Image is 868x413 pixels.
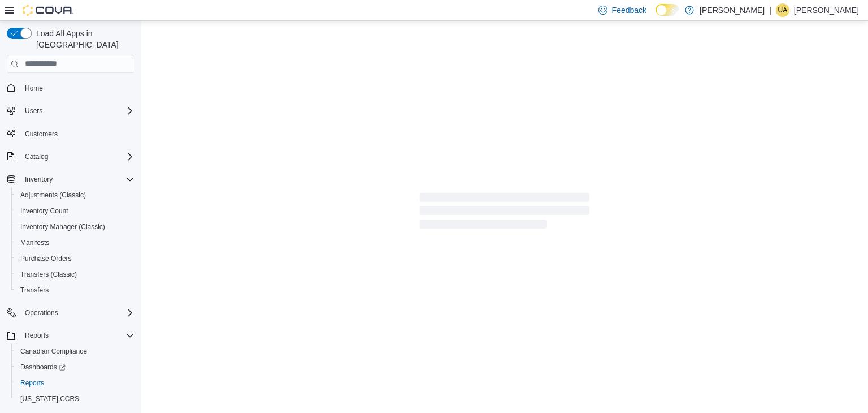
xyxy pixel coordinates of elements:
button: Catalog [2,149,139,165]
button: Transfers [11,282,139,298]
span: Customers [25,130,58,139]
span: Washington CCRS [16,392,134,406]
button: Purchase Orders [11,251,139,266]
button: Inventory Manager (Classic) [11,219,139,235]
span: Loading [420,195,589,231]
button: Reports [11,375,139,391]
span: Users [20,104,134,118]
a: Manifests [16,236,54,249]
span: Dashboards [16,360,134,374]
button: Customers [2,126,139,142]
button: Transfers (Classic) [11,266,139,282]
span: Dark Mode [656,16,656,16]
span: Inventory Count [20,206,68,216]
input: Dark Mode [656,4,679,16]
a: [US_STATE] CCRS [16,392,84,406]
button: Inventory [2,171,139,187]
button: Canadian Compliance [11,343,139,359]
button: Operations [2,305,139,321]
span: Catalog [25,152,48,161]
span: Inventory [20,173,134,186]
span: Inventory [25,175,53,184]
button: Inventory [20,173,57,186]
span: Reports [16,376,134,390]
button: Users [20,104,47,118]
button: Operations [20,306,63,320]
a: Transfers (Classic) [16,268,81,281]
span: Purchase Orders [16,252,134,265]
span: Manifests [20,238,49,247]
a: Transfers [16,283,53,297]
a: Dashboards [16,360,70,374]
button: Adjustments (Classic) [11,187,139,203]
button: Home [2,80,139,96]
span: Catalog [20,150,134,164]
img: Cova [23,5,73,16]
a: Customers [20,127,62,141]
p: [PERSON_NAME] [794,3,859,17]
span: Load All Apps in [GEOGRAPHIC_DATA] [32,28,134,50]
span: Transfers (Classic) [20,270,77,279]
a: Dashboards [11,359,139,375]
button: Manifests [11,235,139,251]
p: [PERSON_NAME] [700,3,765,17]
span: Users [25,106,42,115]
span: Reports [25,331,49,340]
span: UA [778,3,788,17]
a: Purchase Orders [16,252,76,265]
a: Home [20,81,47,95]
span: Inventory Manager (Classic) [16,220,134,234]
a: Inventory Manager (Classic) [16,220,110,234]
span: Inventory Count [16,204,134,218]
span: Transfers [20,286,49,295]
span: Home [25,84,43,93]
span: Customers [20,127,134,141]
button: Reports [20,329,53,342]
span: Operations [25,308,58,317]
span: Reports [20,378,44,388]
a: Inventory Count [16,204,73,218]
span: Adjustments (Classic) [16,188,134,202]
span: Operations [20,306,134,320]
span: Manifests [16,236,134,249]
button: Catalog [20,150,53,164]
p: | [769,3,771,17]
button: Users [2,103,139,119]
span: Transfers [16,283,134,297]
span: Dashboards [20,363,66,372]
span: Home [20,81,134,95]
span: Feedback [612,5,646,16]
span: Canadian Compliance [20,347,87,356]
button: Inventory Count [11,203,139,219]
a: Canadian Compliance [16,345,92,358]
a: Adjustments (Classic) [16,188,90,202]
span: [US_STATE] CCRS [20,394,79,403]
span: Inventory Manager (Classic) [20,222,105,231]
button: Reports [2,328,139,343]
div: Usama Alhassani [776,3,789,17]
span: Adjustments (Classic) [20,191,86,200]
button: [US_STATE] CCRS [11,391,139,407]
a: Reports [16,376,49,390]
span: Transfers (Classic) [16,268,134,281]
span: Reports [20,329,134,342]
span: Purchase Orders [20,254,72,263]
span: Canadian Compliance [16,345,134,358]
